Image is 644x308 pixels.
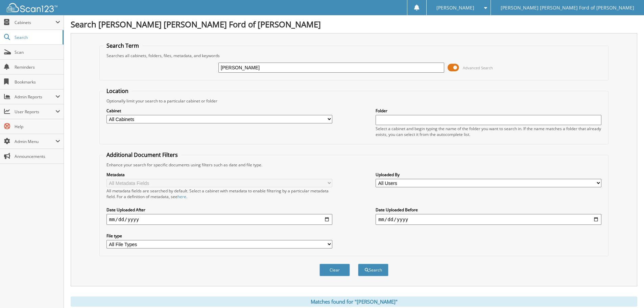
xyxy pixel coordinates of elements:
span: [PERSON_NAME] [PERSON_NAME] Ford of [PERSON_NAME] [501,6,634,10]
span: Advanced Search [463,65,493,70]
label: Cabinet [106,108,332,114]
button: Clear [319,264,350,276]
div: Select a cabinet and begin typing the name of the folder you want to search in. If the name match... [376,126,601,137]
span: Reminders [15,64,60,70]
legend: Search Term [103,42,142,49]
label: Metadata [106,172,332,177]
label: Date Uploaded After [106,207,332,213]
input: start [106,214,332,225]
h1: Search [PERSON_NAME] [PERSON_NAME] Ford of [PERSON_NAME] [71,19,637,30]
span: Bookmarks [15,79,60,85]
span: Cabinets [15,20,55,25]
label: Uploaded By [376,172,601,177]
div: All metadata fields are searched by default. Select a cabinet with metadata to enable filtering b... [106,188,332,199]
div: Optionally limit your search to a particular cabinet or folder [103,98,605,104]
img: scan123-logo-white.svg [7,3,57,12]
div: Enhance your search for specific documents using filters such as date and file type. [103,162,605,168]
button: Search [358,264,388,276]
span: Announcements [15,153,60,159]
span: User Reports [15,109,55,115]
span: [PERSON_NAME] [436,6,474,10]
div: Searches all cabinets, folders, files, metadata, and keywords [103,53,605,58]
div: Matches found for "[PERSON_NAME]" [71,297,637,307]
legend: Location [103,87,132,95]
a: here [177,194,186,199]
span: Search [15,34,59,40]
span: Scan [15,49,60,55]
input: end [376,214,601,225]
span: Admin Menu [15,139,55,144]
legend: Additional Document Filters [103,151,181,159]
label: Date Uploaded Before [376,207,601,213]
label: Folder [376,108,601,114]
span: Admin Reports [15,94,55,100]
span: Help [15,124,60,129]
label: File type [106,233,332,239]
